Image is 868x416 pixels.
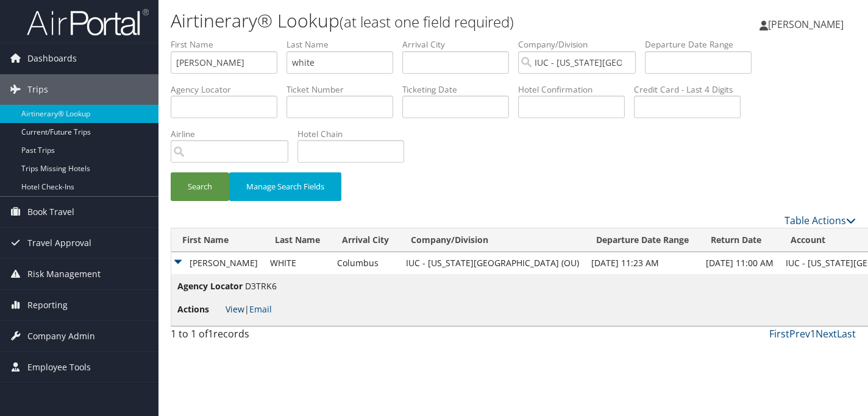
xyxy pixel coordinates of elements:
[402,38,518,51] label: Arrival City
[769,327,789,340] a: First
[400,252,585,274] td: IUC - [US_STATE][GEOGRAPHIC_DATA] (OU)
[171,228,264,252] th: First Name: activate to sort column ascending
[518,38,645,51] label: Company/Division
[245,280,277,292] span: D3TRK6
[816,327,837,340] a: Next
[27,290,68,320] span: Reporting
[27,259,101,289] span: Risk Management
[264,252,331,274] td: WHITE
[171,38,286,51] label: First Name
[208,327,213,340] span: 1
[27,43,77,74] span: Dashboards
[331,228,400,252] th: Arrival City: activate to sort column ascending
[27,197,74,227] span: Book Travel
[171,172,229,201] button: Search
[27,352,91,383] span: Employee Tools
[759,6,856,43] a: [PERSON_NAME]
[784,214,856,227] a: Table Actions
[27,8,149,37] img: airportal-logo.png
[171,252,264,274] td: [PERSON_NAME]
[645,38,761,51] label: Departure Date Range
[177,280,243,293] span: Agency Locator
[171,83,286,96] label: Agency Locator
[634,83,750,96] label: Credit Card - Last 4 Digits
[27,74,48,105] span: Trips
[177,303,223,316] span: Actions
[226,303,272,315] span: |
[837,327,856,340] a: Last
[27,321,95,351] span: Company Admin
[171,128,297,140] label: Airline
[297,128,413,140] label: Hotel Chain
[585,228,700,252] th: Departure Date Range: activate to sort column ascending
[171,8,627,33] h1: Airtinerary® Lookup
[400,228,585,252] th: Company/Division
[340,12,514,32] small: (at least one field required)
[171,326,329,347] div: 1 to 1 of records
[286,83,402,96] label: Ticket Number
[700,252,780,274] td: [DATE] 11:00 AM
[229,172,341,201] button: Manage Search Fields
[286,38,402,51] label: Last Name
[810,327,816,340] a: 1
[226,303,244,315] a: View
[518,83,634,96] label: Hotel Confirmation
[27,228,91,258] span: Travel Approval
[585,252,700,274] td: [DATE] 11:23 AM
[402,83,518,96] label: Ticketing Date
[264,228,331,252] th: Last Name: activate to sort column ascending
[700,228,780,252] th: Return Date: activate to sort column ascending
[789,327,810,340] a: Prev
[768,18,844,31] span: [PERSON_NAME]
[331,252,400,274] td: Columbus
[249,303,272,315] a: Email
